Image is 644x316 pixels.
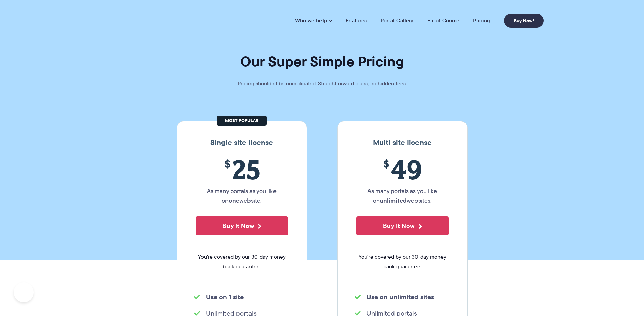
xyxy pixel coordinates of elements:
strong: Use on 1 site [206,292,244,302]
button: Buy It Now [196,216,288,235]
h3: Single site license [184,138,300,147]
p: As many portals as you like on websites. [356,186,449,205]
a: Portal Gallery [381,17,414,24]
a: Email Course [427,17,460,24]
iframe: Toggle Customer Support [14,282,34,302]
h3: Multi site license [344,138,460,147]
strong: unlimited [380,196,407,205]
strong: one [229,196,239,205]
span: 49 [356,154,449,185]
span: 25 [196,154,288,185]
button: Buy It Now [356,216,449,235]
a: Buy Now! [504,14,544,28]
span: You're covered by our 30-day money back guarantee. [356,252,449,271]
a: Pricing [473,17,490,24]
p: Pricing shouldn't be complicated. Straightforward plans, no hidden fees. [221,79,424,88]
a: Who we help [295,17,332,24]
strong: Use on unlimited sites [366,292,434,302]
span: You're covered by our 30-day money back guarantee. [196,252,288,271]
a: Features [345,17,367,24]
p: As many portals as you like on website. [196,186,288,205]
